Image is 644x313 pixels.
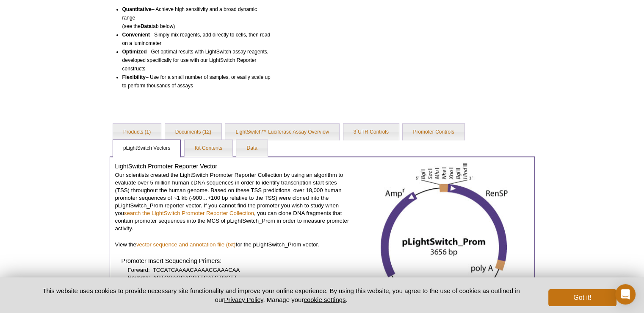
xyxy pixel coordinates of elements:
h4: LightSwitch Promoter Reporter Vector [115,162,353,170]
b: Optimized [122,49,147,55]
a: pLightSwitch Vectors [113,140,180,157]
b: Data [141,23,152,29]
a: Documents (12) [165,124,221,141]
a: Privacy Policy [224,296,263,303]
a: vector sequence and annotation file (txt) [136,241,236,248]
div: Open Intercom Messenger [615,284,636,305]
b: Flexibility [122,74,146,80]
li: – Simply mix reagents, add directly to cells, then read on a luminometer [122,31,271,48]
h4: Promoter Insert Sequencing Primers: [122,257,353,265]
button: cookie settings [304,296,345,303]
b: Convenient [122,32,150,38]
button: Got it! [548,289,616,306]
li: – Achieve high sensitivity and a broad dynamic range (see the tab below) [122,5,271,31]
a: search the LightSwitch Promoter Reporter Collection [124,210,254,216]
p: Our scientists created the LightSwitch Promoter Reporter Collection by using an algorithm to eval... [115,171,353,232]
p: This website uses cookies to provide necessary site functionality and improve your online experie... [28,286,535,304]
a: Products (1) [113,124,161,141]
a: Data [236,140,267,157]
li: – Use for a small number of samples, or easily scale up to perform thousands of assays [122,73,271,90]
b: Quantitative [122,6,152,12]
p: Forward: TCCATCAAAACAAAACGAAACAA Reverse: AGTCGAGCACGTTCATCTGCTT [128,266,353,282]
a: Promoter Controls [403,124,464,141]
a: Kit Contents [185,140,232,157]
li: – Get optimal results with LightSwitch assay reagents, developed specifically for use with our Li... [122,48,271,73]
img: pLightSwitch_Prom vector diagram [381,162,508,307]
a: LightSwitch™ Luciferase Assay Overview [225,124,339,141]
a: 3´UTR Controls [343,124,399,141]
p: View the for the pLightSwitch_Prom vector. [115,241,353,249]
